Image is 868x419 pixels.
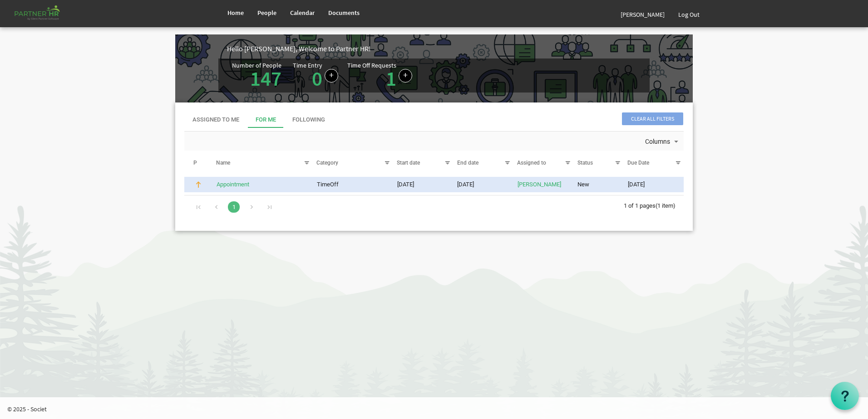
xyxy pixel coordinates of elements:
span: 1 of 1 pages [624,202,656,209]
td: New column header Status [573,177,623,192]
a: Appointment [217,181,249,188]
td: Alex Pierson is template cell column header Assigned to [513,177,573,192]
span: Assigned to [517,160,546,166]
td: 10/15/2025 column header Start date [393,177,453,192]
span: Start date [397,160,420,166]
a: Log Out [671,2,706,27]
p: © 2025 - Societ [7,404,868,414]
span: Columns [644,136,671,147]
span: Calendar [290,9,315,17]
div: tab-header [184,112,684,128]
div: Hello [PERSON_NAME], Welcome to Partner HR! [227,44,693,54]
span: Category [316,160,338,166]
span: (1 item) [656,202,676,209]
div: Number of pending time-off requests [347,62,421,89]
td: Appointment is template cell column header Name [212,177,313,192]
div: 1 of 1 pages (1 item) [624,195,684,214]
a: [PERSON_NAME] [518,181,561,188]
td: TimeOff column header Category [313,177,393,192]
div: Go to first page [192,200,205,213]
div: Go to previous page [210,200,222,213]
a: [PERSON_NAME] [614,2,671,27]
span: Name [216,160,230,166]
div: Total number of active people in Partner HR [232,62,293,89]
div: Following [292,116,325,124]
a: Goto Page 1 [228,201,240,213]
div: Number of time entries [293,62,347,89]
div: Time Off Requests [347,62,396,68]
div: Go to next page [246,200,258,213]
div: Time Entry [293,62,322,68]
span: P [193,160,197,166]
td: is template cell column header P [184,177,212,192]
div: Assigned To Me [192,116,239,124]
span: Documents [328,9,360,17]
span: Status [577,160,593,166]
button: Columns [643,136,682,148]
span: Due Date [627,160,649,166]
span: End date [457,160,478,166]
a: 147 [250,66,281,91]
td: 10/15/2025 column header End date [453,177,513,192]
div: Columns [643,132,682,151]
span: People [257,9,276,17]
a: 1 [386,66,396,91]
a: Log hours [325,69,338,83]
span: Clear all filters [622,112,683,125]
td: 10/15/2025 column header Due Date [623,177,684,192]
a: Create a new time off request [399,69,412,83]
span: Home [227,9,244,17]
div: Number of People [232,62,281,68]
div: Go to last page [263,200,276,213]
a: 0 [312,66,322,91]
div: For Me [256,116,276,124]
img: Medium Priority [194,180,202,189]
